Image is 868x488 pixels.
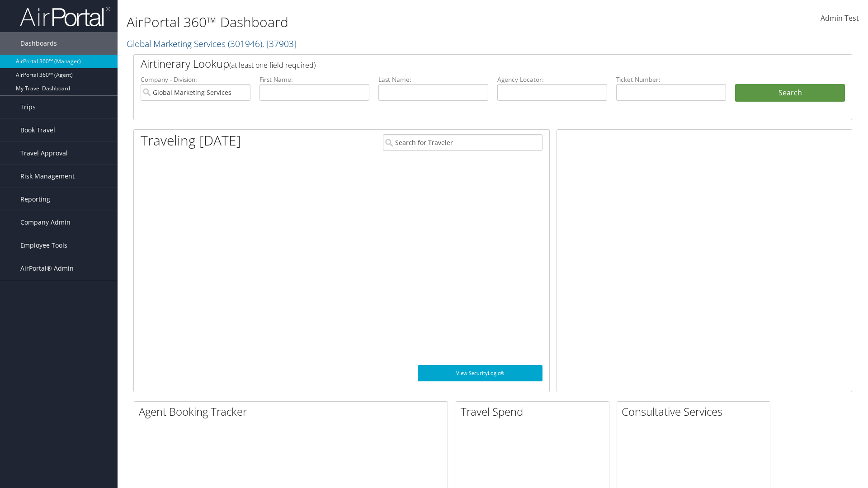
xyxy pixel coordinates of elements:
[141,56,785,71] h2: Airtinerary Lookup
[139,404,448,419] h2: Agent Booking Tracker
[622,404,770,419] h2: Consultative Services
[378,75,488,84] label: Last Name:
[497,75,607,84] label: Agency Locator:
[20,119,55,141] span: Book Travel
[383,134,542,151] input: Search for Traveler
[20,6,110,27] img: airportal-logo.png
[127,38,297,50] a: Global Marketing Services
[735,84,845,102] button: Search
[229,60,316,70] span: (at least one field required)
[259,75,369,84] label: First Name:
[20,234,67,257] span: Employee Tools
[228,38,262,50] span: ( 301946 )
[262,38,297,50] span: , [ 37903 ]
[20,188,50,211] span: Reporting
[461,404,609,419] h2: Travel Spend
[141,131,241,150] h1: Traveling [DATE]
[20,96,36,118] span: Trips
[821,5,859,33] a: Admin Test
[20,32,57,55] span: Dashboards
[141,75,250,84] label: Company - Division:
[20,211,71,234] span: Company Admin
[616,75,726,84] label: Ticket Number:
[20,142,68,164] span: Travel Approval
[127,13,615,32] h1: AirPortal 360™ Dashboard
[20,257,74,280] span: AirPortal® Admin
[20,165,75,188] span: Risk Management
[821,13,859,23] span: Admin Test
[418,365,542,381] a: View SecurityLogic®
